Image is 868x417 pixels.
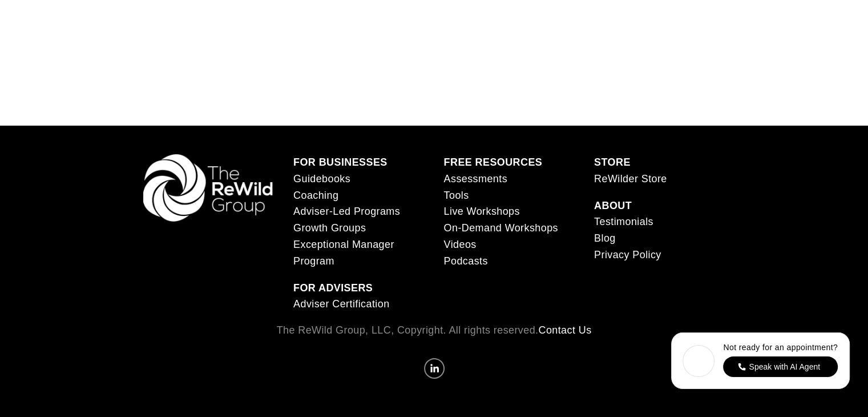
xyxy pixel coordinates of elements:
[594,154,631,171] a: STORE
[293,187,338,204] a: Coaching
[293,236,424,270] a: Exceptional Manager Program
[143,322,725,339] p: The ReWild Group, LLC, Copyright. All rights reserved.
[293,222,366,234] span: Growth Groups
[443,187,469,204] a: Tools
[594,171,667,187] a: ReWilder Store
[443,220,558,236] a: On-Demand Workshops
[443,154,542,171] a: FREE RESOURCES
[293,154,387,171] a: FOR BUSINESSES
[293,296,389,312] a: Adviser Certification
[594,157,631,168] strong: STORE
[443,171,507,187] a: Assessments
[293,239,394,267] span: Exceptional Manager Program
[594,200,632,211] strong: ABOUT
[293,280,373,296] a: FOR ADVISERS
[293,203,400,220] a: Adviser-Led Programs
[293,157,387,168] strong: FOR BUSINESSES
[443,157,542,168] strong: FREE RESOURCES
[443,236,476,253] a: Videos
[594,230,616,247] a: Blog
[594,247,661,263] a: Privacy Policy
[293,282,373,294] strong: FOR ADVISERS
[443,203,519,220] a: Live Workshops
[293,171,350,187] a: Guidebooks
[594,214,653,230] a: Testimonials
[424,358,445,379] a: LinkedIn
[538,322,591,339] a: Contact Us
[293,220,366,236] a: Growth Groups
[443,253,487,270] a: Podcasts
[594,198,632,214] a: ABOUT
